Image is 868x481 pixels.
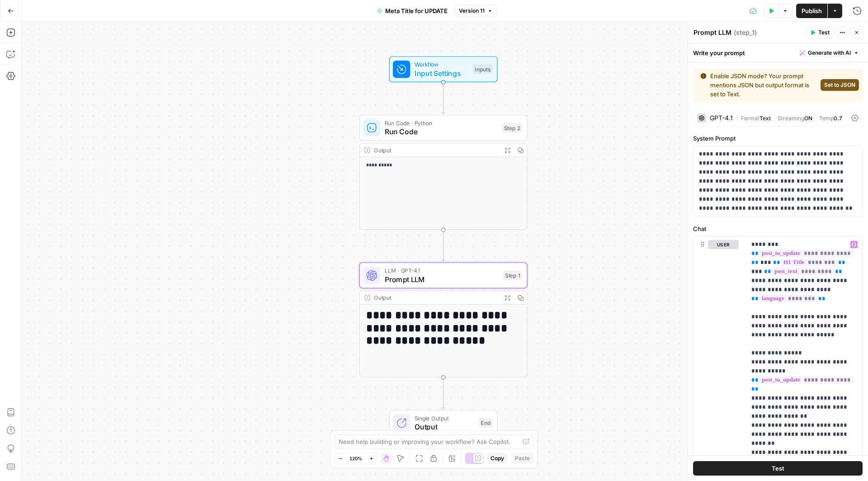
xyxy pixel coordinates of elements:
[834,115,842,122] span: 0.7
[821,79,859,91] button: Set to JSON
[708,240,739,249] button: user
[693,461,863,476] button: Test
[772,464,784,473] span: Test
[808,49,851,57] span: Generate with AI
[415,68,468,79] span: Input Settings
[472,64,492,74] div: Inputs
[693,134,863,143] label: System Prompt
[415,414,474,422] span: Single Output
[741,115,759,122] span: Format
[415,60,468,69] span: Workflow
[415,421,474,432] span: Output
[374,146,498,154] div: Output
[487,453,508,464] button: Copy
[511,453,533,464] button: Paste
[824,81,855,89] span: Set to JSON
[374,293,498,302] div: Output
[796,4,827,18] button: Publish
[688,43,868,62] div: Write your prompt
[771,113,778,122] span: |
[812,113,819,122] span: |
[385,6,448,15] span: Meta Title for UPDATE
[693,28,731,37] textarea: Prompt LLM
[442,82,445,114] g: Edge from start to step_2
[502,123,523,133] div: Step 2
[515,454,530,462] span: Paste
[759,115,771,122] span: Text
[459,7,485,15] span: Version 11
[700,71,817,99] div: Enable JSON mode? Your prompt mentions JSON but output format is set to Text.
[359,56,528,82] div: WorkflowInput SettingsInputs
[359,410,528,436] div: Single OutputOutputEnd
[804,115,812,122] span: ON
[479,418,493,428] div: End
[778,115,804,122] span: Streaming
[806,27,834,38] button: Test
[491,454,504,462] span: Copy
[736,113,741,122] span: |
[385,274,499,285] span: Prompt LLM
[385,118,498,127] span: Run Code · Python
[359,115,528,230] div: Run Code · PythonRun CodeStep 2Output**** *****
[442,229,445,261] g: Edge from step_2 to step_1
[819,115,834,122] span: Temp
[693,224,863,233] label: Chat
[710,115,733,121] div: GPT-4.1
[796,47,863,59] button: Generate with AI
[372,4,453,18] button: Meta Title for UPDATE
[503,270,523,280] div: Step 1
[818,28,830,37] span: Test
[385,266,499,275] span: LLM · GPT-4.1
[734,28,757,37] span: ( step_1 )
[455,5,497,17] button: Version 11
[385,126,498,137] span: Run Code
[802,6,822,15] span: Publish
[442,377,445,409] g: Edge from step_1 to end
[349,455,362,462] span: 120%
